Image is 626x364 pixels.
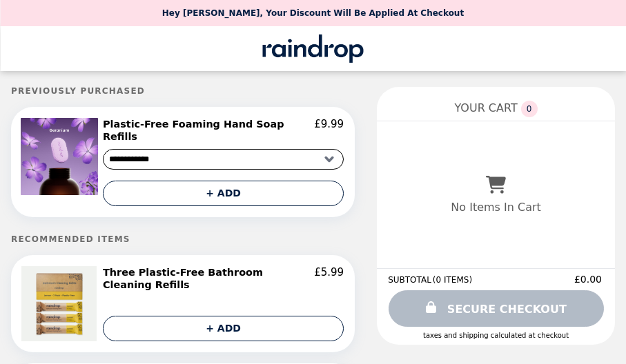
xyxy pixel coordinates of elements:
[11,234,355,244] h5: Recommended Items
[454,101,517,114] span: YOUR CART
[103,118,314,143] h2: Plastic-Free Foaming Hand Soap Refills
[103,181,344,206] button: + ADD
[521,101,538,117] span: 0
[451,201,540,214] p: No Items In Cart
[21,118,101,195] img: Plastic-Free Foaming Hand Soap Refills
[574,274,604,285] span: £0.00
[103,266,314,292] h2: Three Plastic-Free Bathroom Cleaning Refills
[388,275,433,285] span: SUBTOTAL
[11,86,355,96] h5: Previously Purchased
[314,118,344,143] p: £9.99
[162,8,464,18] p: Hey [PERSON_NAME], your discount will be applied at checkout
[388,332,604,339] div: Taxes and Shipping calculated at checkout
[314,266,344,292] p: £5.99
[103,316,344,341] button: + ADD
[21,266,100,341] img: Three Plastic-Free Bathroom Cleaning Refills
[103,149,344,170] select: Select a product variant
[263,34,364,63] img: Brand Logo
[433,275,472,285] span: ( 0 ITEMS )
